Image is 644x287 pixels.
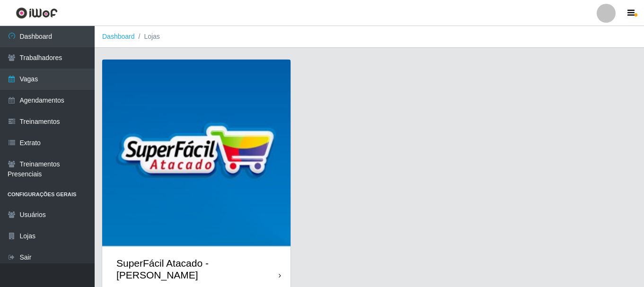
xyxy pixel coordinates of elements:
div: SuperFácil Atacado - [PERSON_NAME] [116,257,279,281]
img: CoreUI Logo [16,7,58,19]
a: Dashboard [102,33,135,40]
img: cardImg [102,60,291,248]
li: Lojas [135,32,160,42]
nav: breadcrumb [95,26,644,48]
